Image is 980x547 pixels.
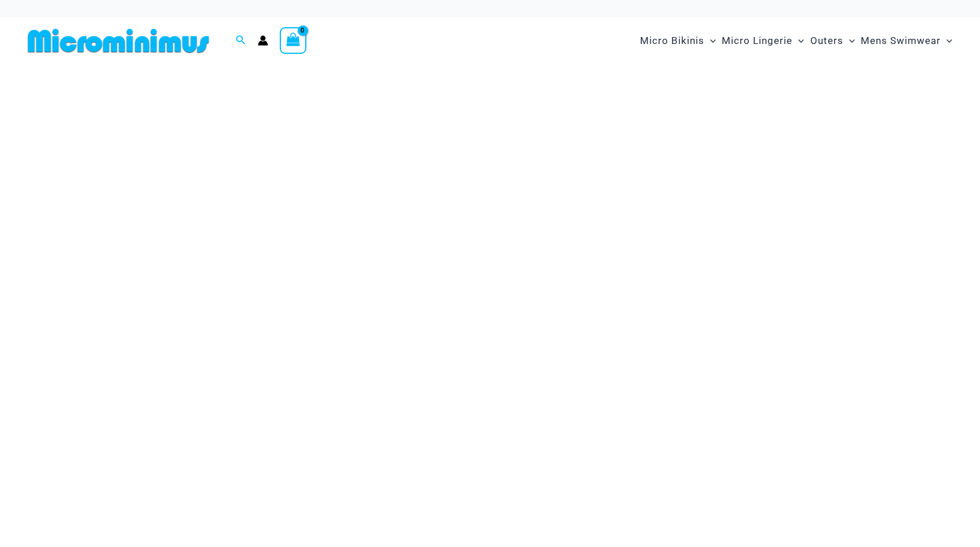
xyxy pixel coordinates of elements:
span: Menu Toggle [843,26,855,56]
a: Account icon link [258,35,268,46]
a: OutersMenu ToggleMenu Toggle [807,23,858,58]
span: Menu Toggle [792,26,804,56]
span: Outers [810,26,843,56]
a: Micro BikinisMenu ToggleMenu Toggle [637,23,719,58]
span: Micro Lingerie [722,26,792,56]
a: Search icon link [236,34,246,48]
span: Mens Swimwear [861,26,941,56]
a: View Shopping Cart, empty [280,27,306,54]
nav: Site Navigation [635,21,957,60]
span: Micro Bikinis [640,26,704,56]
img: MM SHOP LOGO FLAT [23,28,214,54]
span: Menu Toggle [704,26,716,56]
span: Menu Toggle [941,26,952,56]
a: Mens SwimwearMenu ToggleMenu Toggle [858,23,955,58]
a: Micro LingerieMenu ToggleMenu Toggle [719,23,807,58]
